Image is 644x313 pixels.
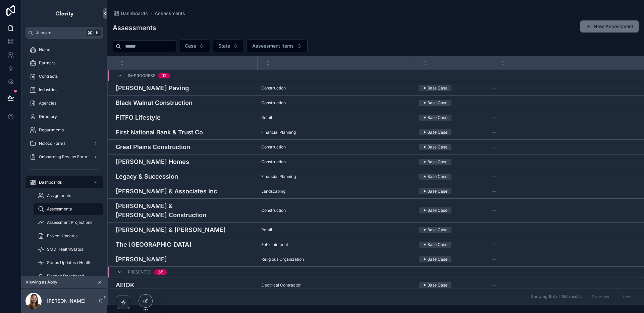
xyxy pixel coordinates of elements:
a: ⚫ Base Case [419,256,488,262]
a: Home [25,44,103,56]
div: ⚫ Base Case [423,227,447,233]
a: Financial Planning [261,174,411,179]
a: -- [492,227,636,233]
span: Construction [261,144,286,150]
span: -- [492,257,496,262]
a: Departments [25,124,103,136]
a: -- [492,189,636,194]
a: Assessments [34,203,103,215]
span: Religious Organization [261,257,304,262]
span: Noloco Forms [39,141,65,146]
span: -- [492,242,496,247]
a: First National Bank & Trust Co [116,128,253,137]
div: ⚫ Base Case [423,144,447,150]
a: -- [492,130,636,135]
span: Retail [261,227,272,233]
div: ⚫ Base Case [423,207,447,213]
a: ⚫ Base Case [419,207,488,213]
span: Retail [261,115,272,120]
a: Assessments [155,10,185,17]
a: ⚫ Base Case [419,188,488,194]
button: Select Button [179,40,210,52]
a: Construction [261,208,411,213]
a: Onboarding Review Form [25,151,103,163]
a: Construction [261,100,411,106]
a: [PERSON_NAME] [116,255,253,264]
a: SMD Health/Status [34,243,103,255]
a: Status Updates / Health [34,257,103,269]
h4: [PERSON_NAME] & Associates Inc [116,187,253,196]
a: ⚫ Base Case [419,174,488,180]
img: App logo [55,8,74,19]
span: SMD Health/Status [47,247,83,252]
span: -- [492,130,496,135]
span: Construction [261,159,286,165]
a: FITFO Lifestyle [116,113,253,122]
h1: Assessments [113,23,156,33]
div: 12 [162,73,166,78]
a: ⚫ Base Case [419,129,488,135]
span: Electrical Contractor [261,283,301,288]
span: Assessment Projections [47,220,92,225]
h4: AEIOK [116,280,253,290]
a: Project Updates [34,230,103,242]
a: Retail [261,115,411,120]
span: Industries [39,87,57,92]
span: Showing 158 of 158 results [531,294,582,300]
span: Contracts [39,74,58,79]
button: Select Button [213,40,244,52]
a: Dashboards [113,10,148,17]
span: Construction [261,208,286,213]
button: Select Button [247,40,308,52]
span: -- [492,159,496,165]
span: In-Progress [128,73,156,78]
span: Assessment Items [252,43,294,49]
a: Black Walnut Construction [116,98,253,107]
span: Viewing as Abby [25,279,57,285]
div: ⚫ Base Case [423,174,447,180]
a: -- [492,174,636,179]
span: Financial Planning [261,174,296,179]
span: Jump to... [36,30,84,36]
span: -- [492,208,496,213]
span: Financial Planning [261,130,296,135]
span: Landscaping [261,189,285,194]
a: Contracts [25,70,103,82]
a: [PERSON_NAME] Homes [116,157,253,166]
a: Noloco Forms [25,137,103,149]
a: -- [492,242,636,247]
span: Dashboards [39,180,62,185]
a: Legacy & Succession [116,172,253,181]
a: ⚫ Base Case [419,100,488,106]
a: Partners [25,57,103,69]
div: ⚫ Base Case [423,282,447,288]
a: Entertainment [261,242,411,247]
span: -- [492,100,496,106]
span: Case [185,43,196,49]
p: [PERSON_NAME] [47,298,86,304]
a: Construction [261,144,411,150]
a: [PERSON_NAME] & [PERSON_NAME] Construction [116,201,253,220]
a: ⚫ Base Case [419,242,488,248]
div: ⚫ Base Case [423,85,447,91]
a: New Assessment [580,20,639,33]
a: Directory [25,111,103,123]
a: ⚫ Base Case [419,115,488,121]
a: ⚫ Base Case [419,227,488,233]
a: Great Plains Construction [116,142,253,151]
span: -- [492,144,496,150]
span: Entertainment [261,242,288,247]
a: Dashboards [25,176,103,188]
a: The [GEOGRAPHIC_DATA] [116,240,253,249]
a: ⚫ Base Case [419,144,488,150]
span: Assessments [47,206,72,212]
a: -- [492,115,636,120]
a: Finance Dashboard [34,270,103,282]
a: Agencies [25,97,103,109]
a: ⚫ Base Case [419,85,488,91]
a: -- [492,100,636,106]
span: -- [492,174,496,179]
